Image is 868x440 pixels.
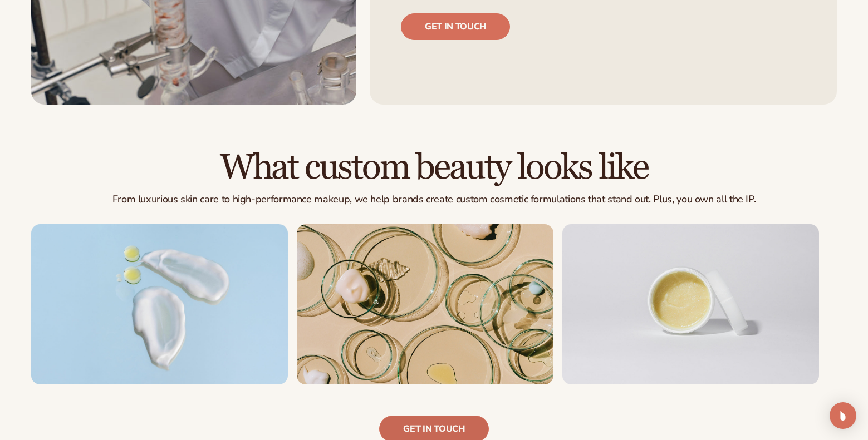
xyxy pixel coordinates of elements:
[31,149,837,186] h2: What custom beauty looks like
[401,13,510,40] a: Get in touch
[297,224,553,384] img: Skin care swatches in petri dishes.
[31,193,837,206] p: From luxurious skin care to high-performance makeup, we help brands create custom cosmetic formul...
[31,224,288,384] img: Cream and serum swatch on blue background.
[830,402,856,429] div: Open Intercom Messenger
[562,224,819,384] img: White jar of balm.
